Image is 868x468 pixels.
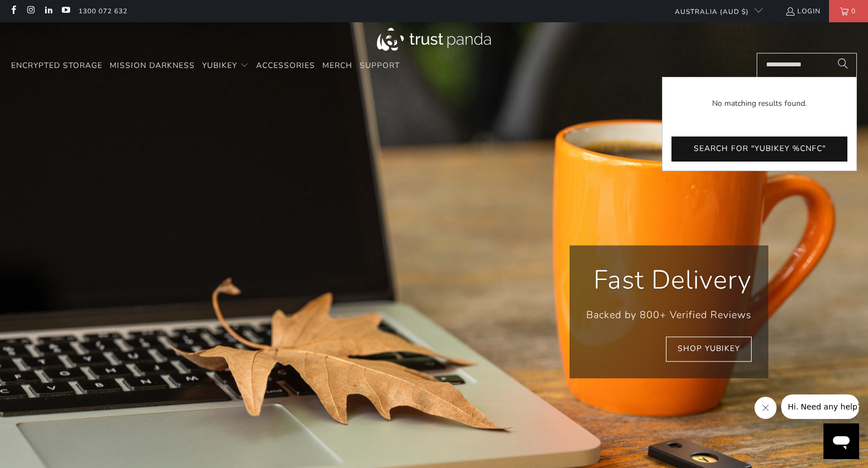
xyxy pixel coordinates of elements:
[666,337,752,362] a: Shop YubiKey
[360,60,400,71] span: Support
[7,8,80,17] span: Hi. Need any help?
[322,53,352,79] a: Merch
[11,60,102,71] span: Encrypted Storage
[377,28,491,51] img: Trust Panda Australia
[202,60,237,71] span: YubiKey
[360,53,400,79] a: Support
[202,53,249,79] summary: YubiKey
[823,423,859,459] iframe: Button to launch messaging window
[256,60,315,71] span: Accessories
[11,53,400,79] nav: Translation missing: en.navigation.header.main_nav
[671,97,847,110] p: No matching results found.
[110,53,195,79] a: Mission Darkness
[754,397,777,419] iframe: Close message
[829,53,857,77] button: Search
[671,136,847,162] button: Search for "YUbikey %CNFC"
[256,53,315,79] a: Accessories
[586,307,752,323] p: Backed by 800+ Verified Reviews
[79,5,127,17] a: 1300 072 632
[61,7,70,16] a: Trust Panda Australia on YouTube
[586,262,752,299] p: Fast Delivery
[757,53,857,77] input: Search...
[43,7,53,16] a: Trust Panda Australia on LinkedIn
[110,60,195,71] span: Mission Darkness
[781,394,859,419] iframe: Message from company
[322,60,352,71] span: Merch
[8,7,18,16] a: Trust Panda Australia on Facebook
[26,7,35,16] a: Trust Panda Australia on Instagram
[785,5,821,17] a: Login
[11,53,102,79] a: Encrypted Storage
